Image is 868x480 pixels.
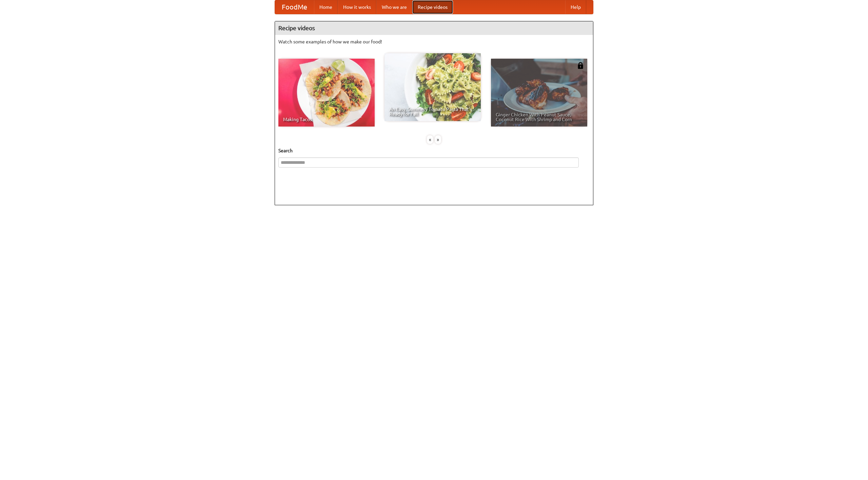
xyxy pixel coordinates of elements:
h5: Search [278,147,590,154]
a: Help [565,0,586,14]
a: Home [314,0,338,14]
a: Making Tacos [278,59,375,127]
a: FoodMe [275,0,314,14]
a: Who we are [376,0,412,14]
a: Recipe videos [412,0,453,14]
img: 483408.png [577,62,584,69]
h4: Recipe videos [275,21,593,35]
div: » [435,135,441,144]
p: Watch some examples of how we make our food! [278,38,590,45]
a: How it works [338,0,376,14]
span: Making Tacos [283,117,370,122]
a: An Easy, Summery Tomato Pasta That's Ready for Fall [384,53,481,121]
div: « [427,135,433,144]
span: An Easy, Summery Tomato Pasta That's Ready for Fall [389,107,476,116]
